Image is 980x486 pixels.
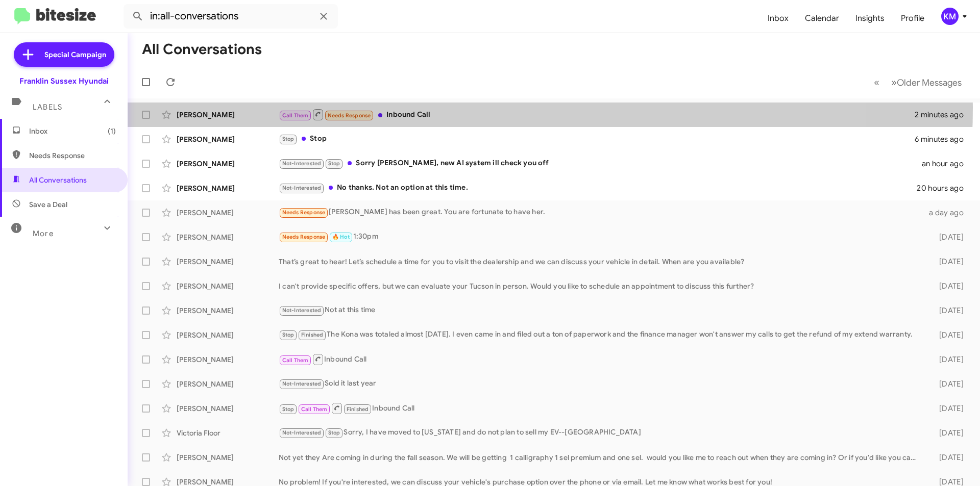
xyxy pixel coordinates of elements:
[279,427,923,439] div: Sorry, I have moved to [US_STATE] and do not plan to sell my EV--[GEOGRAPHIC_DATA]
[923,305,972,316] div: [DATE]
[923,379,972,389] div: [DATE]
[897,77,962,88] span: Older Messages
[282,136,295,142] span: Stop
[279,378,923,390] div: Sold it last year
[177,159,279,169] div: [PERSON_NAME]
[868,72,886,93] button: Previous
[923,257,972,267] div: [DATE]
[301,331,324,338] span: Finished
[177,452,279,463] div: [PERSON_NAME]
[915,134,972,144] div: 6 minutes ago
[279,133,915,145] div: Stop
[108,126,116,136] span: (1)
[282,160,322,167] span: Not-Interested
[847,4,893,33] a: Insights
[279,452,923,463] div: Not yet they Are coming in during the fall season. We will be getting 1 calligraphy 1 sel premium...
[177,305,279,316] div: [PERSON_NAME]
[328,112,371,119] span: Needs Response
[33,229,54,238] span: More
[282,234,326,240] span: Needs Response
[29,150,116,161] span: Needs Response
[29,175,87,185] span: All Conversations
[177,110,279,120] div: [PERSON_NAME]
[282,209,326,216] span: Needs Response
[868,72,968,93] nav: Page navigation example
[14,42,114,67] a: Special Campaign
[279,353,923,366] div: Inbound Call
[279,304,923,316] div: Not at this time
[923,208,972,218] div: a day ago
[177,354,279,365] div: [PERSON_NAME]
[282,331,295,338] span: Stop
[177,379,279,389] div: [PERSON_NAME]
[279,182,917,194] div: No thanks. Not an option at this time.
[347,406,369,413] span: Finished
[941,8,959,25] div: KM
[282,406,295,413] span: Stop
[923,354,972,365] div: [DATE]
[177,208,279,218] div: [PERSON_NAME]
[282,112,309,119] span: Call Them
[177,281,279,291] div: [PERSON_NAME]
[891,76,897,89] span: »
[282,429,322,436] span: Not-Interested
[177,134,279,144] div: [PERSON_NAME]
[29,126,116,136] span: Inbox
[923,452,972,463] div: [DATE]
[142,41,262,58] h1: All Conversations
[279,158,922,169] div: Sorry [PERSON_NAME], new AI system ill check you off
[923,232,972,242] div: [DATE]
[933,8,969,25] button: KM
[282,185,322,191] span: Not-Interested
[279,108,915,121] div: Inbound Call
[44,49,106,60] span: Special Campaign
[923,428,972,438] div: [DATE]
[177,232,279,242] div: [PERSON_NAME]
[279,402,923,415] div: Inbound Call
[177,330,279,340] div: [PERSON_NAME]
[124,4,338,29] input: Search
[328,429,340,436] span: Stop
[33,103,62,112] span: Labels
[922,159,972,169] div: an hour ago
[279,329,923,341] div: The Kona was totaled almost [DATE]. I even came in and filed out a ton of paperwork and the finan...
[177,428,279,438] div: Victoria Floor
[279,231,923,243] div: 1:30pm
[279,257,923,267] div: That’s great to hear! Let’s schedule a time for you to visit the dealership and we can discuss yo...
[301,406,328,413] span: Call Them
[797,4,847,33] a: Calendar
[328,160,340,167] span: Stop
[874,76,879,89] span: «
[29,199,67,210] span: Save a Deal
[279,207,923,218] div: [PERSON_NAME] has been great. You are fortunate to have her.
[177,403,279,414] div: [PERSON_NAME]
[923,330,972,340] div: [DATE]
[893,4,933,33] a: Profile
[759,4,797,33] a: Inbox
[19,76,109,86] div: Franklin Sussex Hyundai
[282,307,322,314] span: Not-Interested
[923,281,972,291] div: [DATE]
[915,110,972,120] div: 2 minutes ago
[177,257,279,267] div: [PERSON_NAME]
[177,183,279,193] div: [PERSON_NAME]
[923,403,972,414] div: [DATE]
[282,357,309,364] span: Call Them
[917,183,972,193] div: 20 hours ago
[279,281,923,291] div: I can't provide specific offers, but we can evaluate your Tucson in person. Would you like to sch...
[282,380,322,387] span: Not-Interested
[332,234,350,240] span: 🔥 Hot
[885,72,968,93] button: Next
